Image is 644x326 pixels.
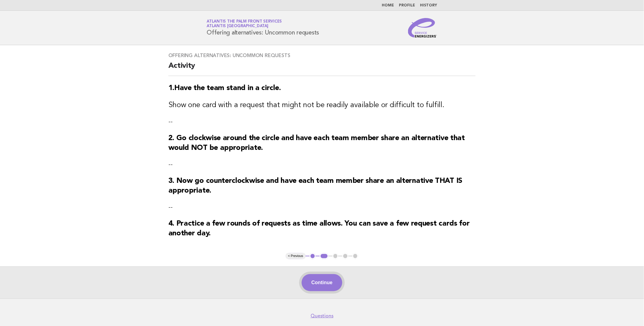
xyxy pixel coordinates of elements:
span: Atlantis [GEOGRAPHIC_DATA] [207,24,269,28]
strong: 1.Have the team stand in a circle. [168,85,281,92]
h3: Show one card with a request that might not be readily available or difficult to fulfill. [168,100,476,110]
strong: 4. Practice a few rounds of requests as time allows. You can save a few request cards for another... [168,220,470,237]
p: -- [168,118,476,126]
button: < Previous [286,253,306,259]
a: Home [382,4,394,7]
h3: Offering alternatives: Uncommon requests [168,53,476,59]
a: Questions [311,313,333,319]
strong: 2. Go clockwise around the circle and have each team member share an alternative that would NOT b... [168,135,465,152]
img: Service Energizers [408,18,437,38]
h1: Offering alternatives: Uncommon requests [207,20,319,36]
a: History [420,4,437,7]
h2: Activity [168,61,476,76]
a: Atlantis The Palm Front ServicesAtlantis [GEOGRAPHIC_DATA] [207,20,282,28]
button: 1 [310,253,316,259]
button: 2 [320,253,329,259]
strong: 3. Now go counterclockwise and have each team member share an alternative THAT IS appropriate. [168,177,463,194]
p: -- [168,203,476,212]
button: Continue [302,274,342,291]
p: -- [168,160,476,169]
a: Profile [399,4,415,7]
